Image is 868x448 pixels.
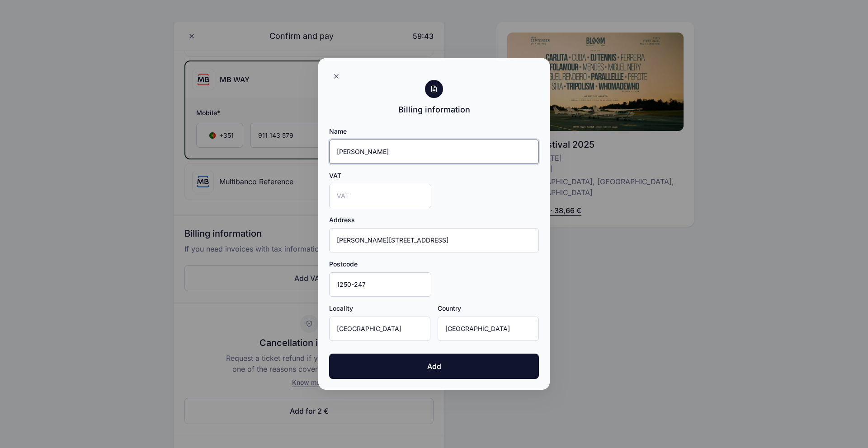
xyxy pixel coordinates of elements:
[329,272,431,297] input: Postcode
[329,260,358,269] label: Postcode
[427,361,441,372] span: Add
[329,304,353,313] label: Locality
[329,171,341,180] label: VAT
[438,304,461,313] label: Country
[329,127,347,136] label: Name
[438,317,539,341] input: Country
[329,140,539,164] input: Name
[329,317,430,341] input: Locality
[329,215,355,224] label: Address
[329,228,539,252] input: Address
[329,184,431,208] input: VAT
[329,354,539,379] button: Add
[398,103,470,116] div: Billing information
